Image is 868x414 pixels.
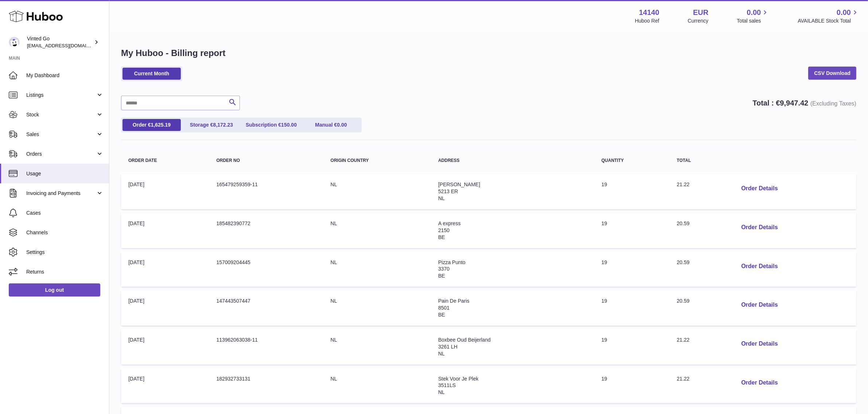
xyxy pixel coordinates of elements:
[26,92,96,99] span: Listings
[798,8,859,24] a: 0.00 AVAILABLE Stock Total
[209,368,323,403] td: 182932733131
[26,190,96,197] span: Invoicing and Payments
[27,43,107,48] span: [EMAIL_ADDRESS][DOMAIN_NAME]
[737,17,769,24] span: Total sales
[323,329,431,365] td: NL
[26,111,96,118] span: Stock
[688,17,709,24] div: Currency
[9,283,100,296] a: Log out
[808,67,856,80] a: CSV Download
[323,252,431,287] td: NL
[735,220,783,235] button: Order Details
[213,122,233,128] span: 8,172.23
[121,252,209,287] td: [DATE]
[26,249,104,256] span: Settings
[122,68,181,80] a: Current Month
[438,259,466,265] span: Pizza Punto
[438,389,445,395] span: NL
[209,174,323,209] td: 165479259359-11
[780,99,809,107] span: 9,947.42
[438,227,449,233] span: 2150
[438,382,456,388] span: 3511LS
[121,368,209,403] td: [DATE]
[837,8,851,17] span: 0.00
[209,329,323,365] td: 113962063038-11
[677,298,690,304] span: 20.59
[26,210,104,216] span: Cases
[209,290,323,326] td: 147443507447
[735,259,783,274] button: Order Details
[121,174,209,209] td: [DATE]
[281,122,297,128] span: 150.00
[735,375,783,390] button: Order Details
[438,182,480,187] span: [PERSON_NAME]
[594,290,670,326] td: 19
[26,229,104,236] span: Channels
[438,266,449,272] span: 3370
[323,151,431,170] th: Origin Country
[242,119,300,131] a: Subscription €150.00
[323,213,431,248] td: NL
[677,220,690,226] span: 20.59
[438,220,460,226] span: A express
[735,337,783,351] button: Order Details
[323,174,431,209] td: NL
[26,268,104,275] span: Returns
[27,35,93,49] div: Vinted Go
[594,151,670,170] th: Quantity
[438,234,445,240] span: BE
[121,213,209,248] td: [DATE]
[151,122,171,128] span: 1,625.19
[735,298,783,313] button: Order Details
[209,213,323,248] td: 185482390772
[677,376,690,382] span: 21.22
[639,8,659,17] strong: 14140
[431,151,594,170] th: Address
[438,273,445,279] span: BE
[735,181,783,196] button: Order Details
[594,213,670,248] td: 19
[798,17,859,24] span: AVAILABLE Stock Total
[693,8,708,17] strong: EUR
[594,368,670,403] td: 19
[438,312,445,318] span: BE
[752,99,856,107] strong: Total : €
[438,305,449,311] span: 8501
[438,351,445,357] span: NL
[438,344,458,350] span: 3261 LH
[121,329,209,365] td: [DATE]
[323,368,431,403] td: NL
[438,337,491,343] span: Boxbee Oud Beijerland
[670,151,728,170] th: Total
[594,252,670,287] td: 19
[438,188,458,194] span: 5213 ER
[209,252,323,287] td: 157009204445
[182,119,241,131] a: Storage €8,172.23
[26,170,104,177] span: Usage
[26,72,104,79] span: My Dashboard
[121,47,856,59] h1: My Huboo - Billing report
[594,174,670,209] td: 19
[438,376,479,382] span: Stek Voor Je Plek
[677,259,690,265] span: 20.59
[26,151,96,158] span: Orders
[677,182,690,187] span: 21.22
[9,37,20,48] img: internalAdmin-14140@internal.huboo.com
[635,17,659,24] div: Huboo Ref
[323,290,431,326] td: NL
[810,100,856,107] span: (Excluding Taxes)
[438,298,470,304] span: Pain De Paris
[209,151,323,170] th: Order no
[121,151,209,170] th: Order Date
[737,8,769,24] a: 0.00 Total sales
[747,8,761,17] span: 0.00
[594,329,670,365] td: 19
[302,119,360,131] a: Manual €0.00
[677,337,690,343] span: 21.22
[122,119,181,131] a: Order €1,625.19
[337,122,347,128] span: 0.00
[26,131,96,138] span: Sales
[121,290,209,326] td: [DATE]
[438,195,445,201] span: NL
